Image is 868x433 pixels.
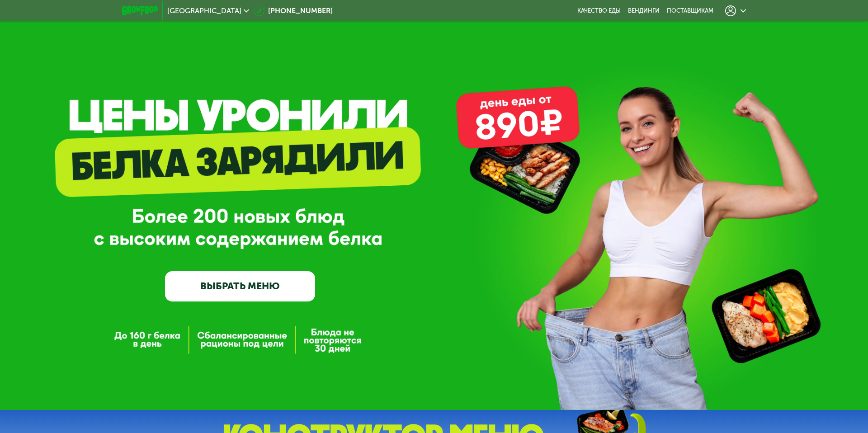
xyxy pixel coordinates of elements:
[167,7,241,14] span: [GEOGRAPHIC_DATA]
[577,7,621,14] a: Качество еды
[628,7,660,14] a: Вендинги
[667,7,713,14] div: поставщикам
[254,5,333,16] a: [PHONE_NUMBER]
[165,271,315,301] a: ВЫБРАТЬ МЕНЮ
